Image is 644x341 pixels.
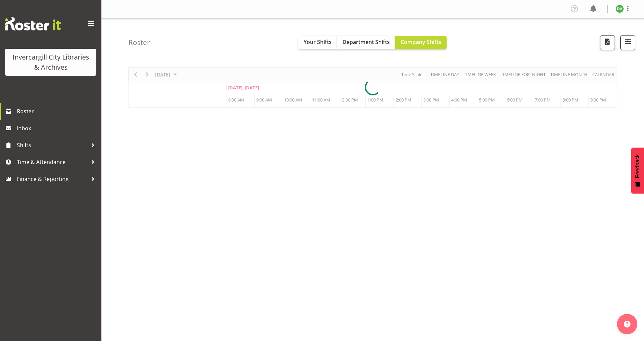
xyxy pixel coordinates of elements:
img: Rosterit website logo [5,17,61,30]
img: desk-view11665.jpg [616,5,624,13]
button: Your Shifts [298,36,337,49]
span: Company Shifts [401,38,441,46]
div: Invercargill City Libraries & Archives [12,52,90,72]
h4: Roster [128,39,150,46]
span: Inbox [17,123,98,133]
span: Finance & Reporting [17,174,88,184]
span: Roster [17,106,98,116]
button: Department Shifts [337,36,395,49]
span: Shifts [17,140,88,150]
button: Feedback - Show survey [631,147,644,194]
button: Download a PDF of the roster for the current day [600,35,615,50]
span: Feedback [635,154,641,178]
button: Filter Shifts [620,35,635,50]
span: Time & Attendance [17,157,88,167]
span: Department Shifts [342,38,390,46]
img: help-xxl-2.png [624,321,630,327]
button: Company Shifts [395,36,447,49]
span: Your Shifts [304,38,332,46]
